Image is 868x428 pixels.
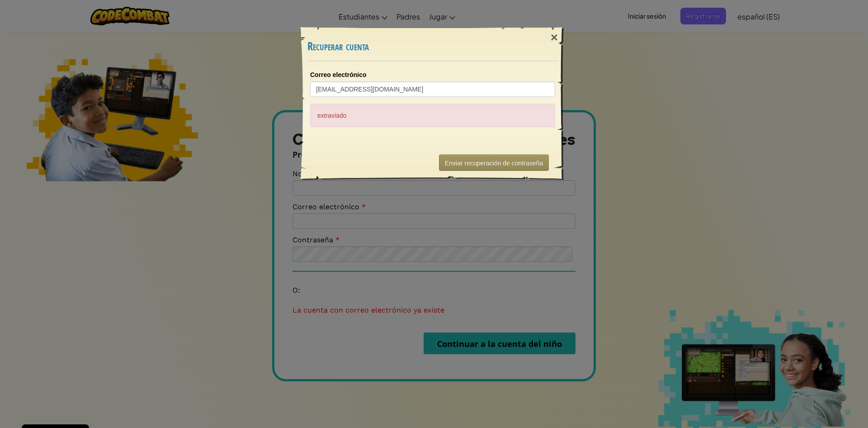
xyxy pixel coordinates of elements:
[439,154,549,171] button: Enviar recuperación de contraseña
[307,38,369,54] font: Recuperar cuenta
[445,159,543,167] font: Enviar recuperación de contraseña
[551,30,558,44] font: ×
[317,112,347,119] font: extraviado
[310,71,366,78] font: Correo electrónico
